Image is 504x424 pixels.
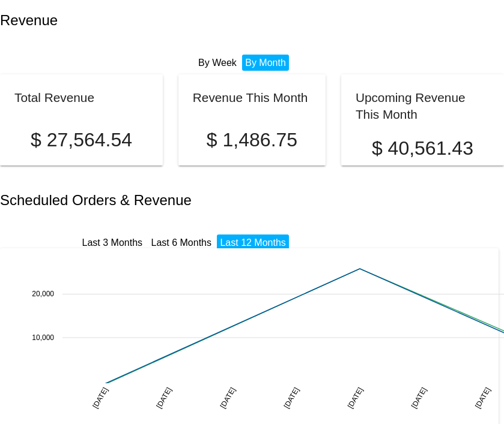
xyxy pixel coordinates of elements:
[193,91,308,104] h2: Revenue This Month
[219,386,237,410] text: [DATE]
[151,237,211,248] a: Last 6 Months
[356,137,490,160] p: $ 40,561.43
[155,386,174,410] text: [DATE]
[282,386,301,410] text: [DATE]
[410,386,428,410] text: [DATE]
[14,91,94,104] h2: Total Revenue
[32,333,54,341] text: 10,000
[195,55,240,71] li: By Week
[32,290,54,298] text: 20,000
[193,129,311,151] p: $ 1,486.75
[14,129,148,151] p: $ 27,564.54
[356,91,466,121] h2: Upcoming Revenue This Month
[220,237,285,248] a: Last 12 Months
[82,237,143,248] a: Last 3 Months
[346,386,365,410] text: [DATE]
[91,386,109,410] text: [DATE]
[242,55,289,71] li: By Month
[473,386,492,410] text: [DATE]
